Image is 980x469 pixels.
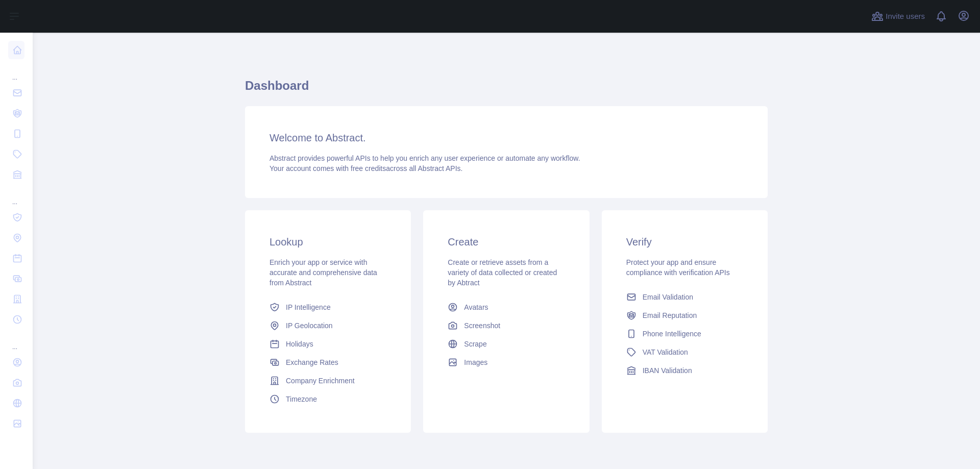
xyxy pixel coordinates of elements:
a: Timezone [265,390,390,408]
span: Email Validation [643,292,693,302]
span: Exchange Rates [286,357,338,367]
a: Images [444,353,569,372]
a: Holidays [265,335,390,353]
a: IP Intelligence [265,298,390,316]
a: VAT Validation [622,343,747,361]
span: Abstract provides powerful APIs to help you enrich any user experience or automate any workflow. [269,154,580,162]
span: Protect your app and ensure compliance with verification APIs [626,258,730,277]
span: IP Intelligence [286,302,331,312]
span: Scrape [464,339,486,349]
h3: Lookup [269,235,386,249]
a: IP Geolocation [265,316,390,335]
span: Holidays [286,339,313,349]
span: free credits [351,164,386,172]
a: IBAN Validation [622,361,747,380]
a: Company Enrichment [265,372,390,390]
span: VAT Validation [643,347,688,357]
span: Invite users [886,11,925,22]
h3: Verify [626,235,743,249]
span: Enrich your app or service with accurate and comprehensive data from Abstract [269,258,377,287]
div: ... [8,61,24,82]
span: Company Enrichment [286,376,355,386]
a: Exchange Rates [265,353,390,372]
span: Phone Intelligence [643,329,701,339]
span: Images [464,357,487,367]
div: ... [8,331,24,351]
h1: Dashboard [245,78,768,102]
a: Screenshot [444,316,569,335]
span: Screenshot [464,320,500,331]
span: Avatars [464,302,488,312]
a: Email Reputation [622,306,747,325]
span: IP Geolocation [286,320,333,331]
a: Avatars [444,298,569,316]
span: Your account comes with across all Abstract APIs. [269,164,462,172]
span: IBAN Validation [643,365,692,376]
div: ... [8,186,24,206]
button: Invite users [869,8,927,24]
span: Timezone [286,394,317,404]
a: Email Validation [622,288,747,306]
a: Scrape [444,335,569,353]
span: Email Reputation [643,310,697,320]
h3: Create [448,235,565,249]
h3: Welcome to Abstract. [269,131,743,145]
span: Create or retrieve assets from a variety of data collected or created by Abtract [448,258,557,287]
a: Phone Intelligence [622,325,747,343]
